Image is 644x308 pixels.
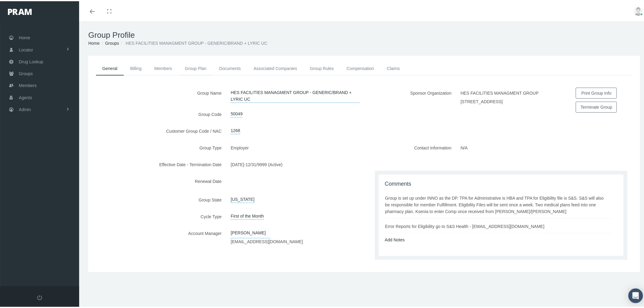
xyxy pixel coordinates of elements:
a: Members [148,61,178,74]
a: HES FACILITIES MANAGMENT GROUP - GENERIC/BRAND + LYRIC UC [231,86,359,102]
label: Employer [231,141,253,152]
label: [EMAIL_ADDRESS][DOMAIN_NAME] [231,237,303,244]
label: Contact Information [364,141,456,163]
label: 12/31/9999 [246,158,267,169]
label: N/A [461,141,472,150]
label: Renewal Date [88,175,226,187]
span: Drug Lookup [19,55,43,66]
a: Associated Companies [247,61,303,74]
span: HES FACILITIES MANAGMENT GROUP - GENERIC/BRAND + LYRIC UC [126,40,268,44]
a: Compensation [340,61,380,74]
a: [US_STATE] [231,193,254,202]
span: Home [19,31,30,42]
label: Sponsor Organization [364,86,456,114]
a: 50049 [231,108,243,116]
div: Error Reports for Eligibility go to S&S Health - [EMAIL_ADDRESS][DOMAIN_NAME] [385,222,551,229]
div: Open Intercom Messenger [628,287,643,302]
label: HES FACILITIES MANAGMENT GROUP [461,86,543,97]
h1: Group Profile [88,29,640,39]
span: First of the Month [231,210,264,219]
label: [DATE] [231,158,244,169]
div: Group is set up under INNO as the DP. TPA for Administrative is HBA and TPA for Eligibility file ... [385,194,611,214]
img: PRAM_20_x_78.png [8,8,32,14]
span: Members [19,79,37,90]
a: Claims [380,61,406,74]
a: [PERSON_NAME] [231,227,270,237]
a: General [96,61,124,74]
a: Add Notes [385,236,405,241]
button: Print Group Info [576,86,617,97]
a: Billing [124,61,148,74]
a: Groups [105,40,119,44]
label: (Active) [268,158,287,169]
button: Terminate Group [576,100,617,111]
span: Groups [19,67,33,78]
a: Group Rules [303,61,340,74]
a: Home [88,40,100,44]
div: - [226,158,364,169]
label: Group Type [88,141,226,152]
label: Effective Date - Termination Date [88,158,226,169]
label: Customer Group Code / NAC [88,124,226,135]
label: Cycle Type [88,210,226,221]
img: user-placeholder.jpg [634,5,643,15]
label: [STREET_ADDRESS] [461,97,503,104]
span: Admin [19,103,31,114]
label: Group Code [88,108,226,118]
span: Locator [19,43,33,54]
a: Group Plan [179,61,213,74]
span: Agents [19,91,32,102]
label: Group Name [88,86,226,102]
h1: Comments [385,180,618,186]
a: Documents [213,61,247,74]
label: Account Manager [88,227,226,246]
label: Group State [88,193,226,204]
a: 1268 [231,124,240,133]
